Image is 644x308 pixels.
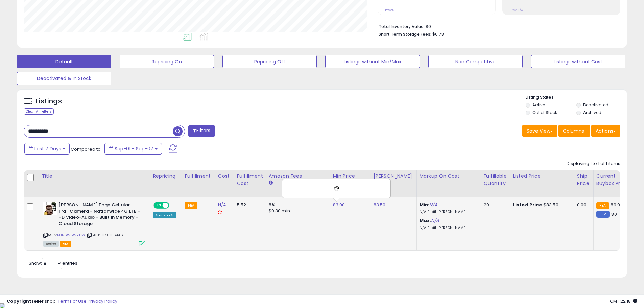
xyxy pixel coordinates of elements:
b: Total Inventory Value: [379,24,425,29]
a: 83.00 [333,202,345,208]
div: 8% [269,202,325,208]
div: Amazon Fees [269,173,327,180]
div: 20 [484,202,505,208]
th: The percentage added to the cost of goods (COGS) that forms the calculator for Min & Max prices. [416,170,481,197]
button: Sep-01 - Sep-07 [104,143,162,155]
button: Default [17,55,111,68]
strong: Copyright [7,298,31,304]
button: Listings without Min/Max [325,55,420,68]
div: Fulfillment [185,173,212,180]
small: FBA [596,202,609,209]
b: Listed Price: [513,202,544,208]
img: 51gn7l0AQNL._SL40_.jpg [43,202,57,215]
b: Short Term Storage Fees: [379,31,431,37]
button: Filters [188,125,215,137]
div: Fulfillment Cost [237,173,263,187]
span: 2025-09-15 22:18 GMT [610,298,637,304]
button: Last 7 Days [24,143,70,155]
span: $0.78 [432,31,444,38]
span: | SKU: 1070016446 [86,232,123,238]
span: 89.95 [611,202,623,208]
div: [PERSON_NAME] [374,173,414,180]
a: N/A [431,217,439,224]
span: All listings currently available for purchase on Amazon [43,241,59,247]
div: Listed Price [513,173,571,180]
div: Current Buybox Price [596,173,631,187]
small: Amazon Fees. [269,180,273,186]
span: Columns [563,127,584,134]
p: N/A Profit [PERSON_NAME] [420,226,476,230]
button: Save View [522,125,557,137]
p: N/A Profit [PERSON_NAME] [420,210,476,214]
span: Sep-01 - Sep-07 [115,145,153,152]
div: Ship Price [577,173,591,187]
div: Fulfillable Quantity [484,173,507,187]
div: Min Price [333,173,368,180]
a: 83.50 [374,202,386,208]
label: Archived [583,110,601,115]
button: Deactivated & In Stock [17,72,111,85]
a: Terms of Use [58,298,87,304]
div: $83.50 [513,202,569,208]
small: FBA [185,202,197,209]
div: 0.00 [577,202,588,208]
span: FBA [60,241,71,247]
div: Amazon AI [153,212,176,218]
p: Listing States: [526,94,627,101]
button: Repricing On [120,55,214,68]
span: OFF [168,203,179,208]
small: FBM [596,211,610,218]
small: Prev: 0 [385,8,395,12]
div: Displaying 1 to 1 of 1 items [567,161,620,167]
a: B0B6WSWZPW [57,232,85,238]
small: Prev: N/A [510,8,523,12]
span: 80 [611,211,617,217]
div: Cost [218,173,231,180]
div: 5.52 [237,202,261,208]
label: Deactivated [583,102,609,108]
a: N/A [429,202,437,208]
div: Repricing [153,173,179,180]
div: seller snap | | [7,298,117,305]
label: Out of Stock [532,110,557,115]
button: Actions [591,125,620,137]
div: ASIN: [43,202,145,246]
label: Active [532,102,545,108]
span: Last 7 Days [34,145,61,152]
div: Markup on Cost [420,173,478,180]
button: Non Competitive [428,55,523,68]
button: Columns [558,125,590,137]
span: Compared to: [71,146,102,152]
span: Show: entries [29,260,77,266]
button: Listings without Cost [531,55,625,68]
a: Privacy Policy [88,298,117,304]
div: Clear All Filters [24,108,54,115]
b: Min: [420,202,430,208]
b: [PERSON_NAME] Edge Cellular Trail Camera - Nationwide 4G LTE - HD Video-Audio - Built in Memory -... [58,202,141,229]
b: Max: [420,217,431,224]
div: Title [42,173,147,180]
div: $0.30 min [269,208,325,214]
span: ON [154,203,163,208]
h5: Listings [36,97,62,106]
li: $0 [379,22,615,30]
a: N/A [218,202,226,208]
button: Repricing Off [222,55,317,68]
